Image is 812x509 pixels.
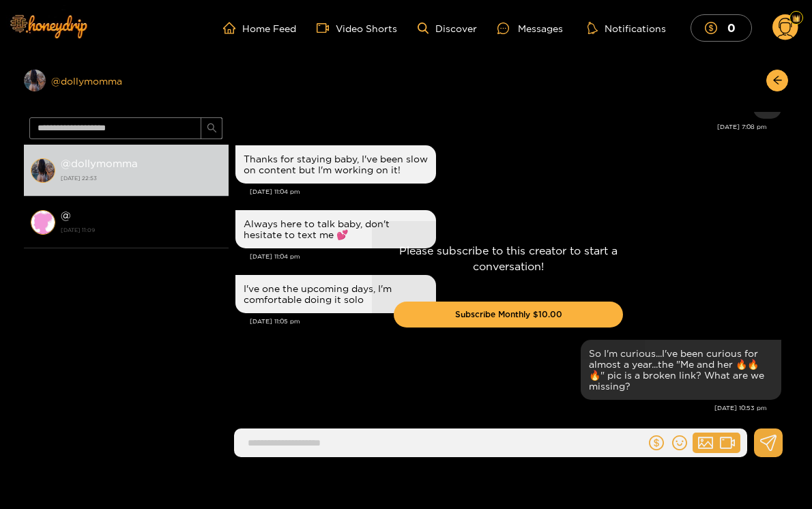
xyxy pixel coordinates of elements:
button: Notifications [583,21,670,35]
img: Fan Level [792,14,800,23]
span: video-camera [317,22,336,34]
img: conversation [31,210,55,235]
button: 0 [691,14,752,41]
button: Subscribe Monthly $10.00 [394,302,623,328]
a: Discover [418,23,477,34]
span: home [223,22,242,34]
span: dollar [705,22,724,34]
a: Video Shorts [317,22,397,34]
div: @dollymomma [24,70,229,91]
mark: 0 [725,20,738,35]
button: search [201,117,222,139]
p: Please subscribe to this creator to start a conversation! [394,243,623,274]
strong: @ dollymomma [61,158,138,169]
a: Home Feed [223,22,296,34]
button: arrow-left [766,70,788,91]
strong: @ [61,209,71,221]
span: arrow-left [772,75,783,87]
strong: [DATE] 22:53 [61,172,222,184]
span: search [207,123,217,134]
div: Messages [497,20,563,36]
strong: [DATE] 11:09 [61,224,222,236]
img: conversation [31,158,55,183]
